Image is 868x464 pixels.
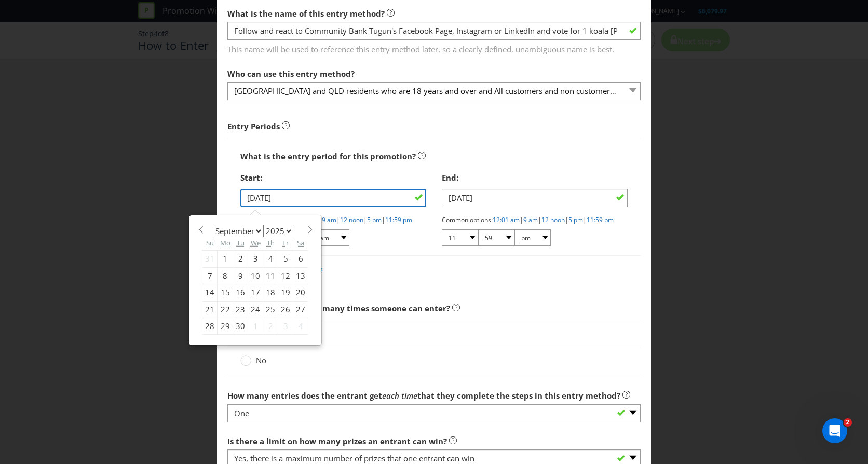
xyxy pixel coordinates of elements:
a: 12 noon [541,215,565,224]
span: | [565,215,568,224]
div: 3 [278,318,293,334]
span: Common options: [442,215,493,224]
a: 12:01 am [493,215,520,224]
div: 10 [248,267,263,284]
div: 25 [263,301,278,318]
div: 4 [263,251,278,267]
input: DD/MM/YY [442,189,628,207]
abbr: Tuesday [237,238,245,248]
div: 28 [202,318,218,334]
span: No [256,355,266,365]
div: Start: [240,167,426,188]
div: 12 [278,267,293,284]
div: 17 [248,284,263,301]
div: 2 [263,318,278,334]
span: Is there a limit on how many prizes an entrant can win? [227,436,447,446]
div: 13 [293,267,308,284]
div: End: [442,167,628,188]
div: 1 [248,318,263,334]
abbr: Saturday [297,238,304,248]
input: DD/MM/YY [240,189,426,207]
div: 15 [218,284,233,301]
div: 24 [248,301,263,318]
strong: Entry Periods [227,121,280,131]
div: 21 [202,301,218,318]
span: | [538,215,541,224]
div: 26 [278,301,293,318]
span: | [363,215,367,224]
div: 22 [218,301,233,318]
div: 19 [278,284,293,301]
span: Are there limits on how many times someone can enter? [227,303,450,313]
span: | [583,215,587,224]
a: 11:59 pm [587,215,614,224]
div: 4 [293,318,308,334]
div: 18 [263,284,278,301]
div: 29 [218,318,233,334]
a: 9 am [523,215,538,224]
abbr: Friday [282,238,289,248]
div: 16 [233,284,248,301]
abbr: Wednesday [251,238,261,248]
a: 5 pm [367,215,382,224]
div: 31 [202,251,218,267]
div: 6 [293,251,308,267]
span: | [336,215,340,224]
div: 20 [293,284,308,301]
a: 9 am [322,215,336,224]
div: 9 [233,267,248,284]
span: that they complete the steps in this entry method? [417,390,620,401]
div: 7 [202,267,218,284]
span: 2 [844,418,852,427]
abbr: Monday [220,238,230,248]
span: What is the name of this entry method? [227,8,385,19]
div: 3 [248,251,263,267]
div: 23 [233,301,248,318]
iframe: Intercom live chat [822,418,847,443]
div: 11 [263,267,278,284]
div: 2 [233,251,248,267]
div: 5 [278,251,293,267]
div: 30 [233,318,248,334]
div: 14 [202,284,218,301]
span: | [520,215,523,224]
a: 12 noon [340,215,363,224]
span: What is the entry period for this promotion? [240,151,416,161]
abbr: Sunday [206,238,214,248]
span: | [382,215,385,224]
span: Who can use this entry method? [227,69,355,79]
abbr: Thursday [267,238,275,248]
div: 27 [293,301,308,318]
span: How many entries does the entrant get [227,390,382,401]
div: 1 [218,251,233,267]
span: This name will be used to reference this entry method later, so a clearly defined, unambiguous na... [227,40,641,56]
a: 5 pm [568,215,583,224]
div: 8 [218,267,233,284]
a: 11:59 pm [385,215,412,224]
em: each time [382,390,417,401]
